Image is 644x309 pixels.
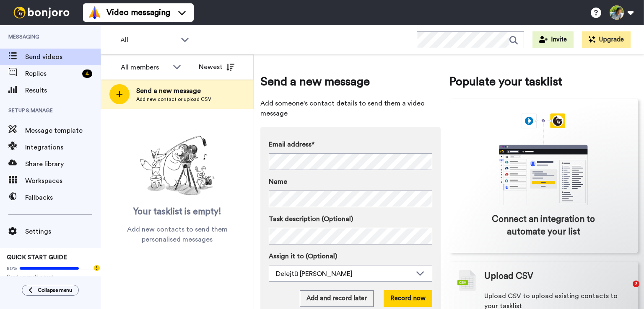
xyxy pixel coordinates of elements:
img: vm-color.svg [88,6,101,19]
img: ready-set-action.png [135,132,219,199]
div: All members [121,62,169,72]
span: Populate your tasklist [449,73,638,90]
label: Email address* [269,139,432,149]
span: 7 [633,281,639,287]
span: All [120,35,177,45]
span: Replies [25,69,79,79]
span: Message template [25,126,101,136]
span: Results [25,85,101,95]
span: Settings [25,227,101,237]
button: Invite [532,31,574,48]
span: 80% [7,265,18,272]
span: Send yourself a test [7,273,94,280]
img: csv-grey.png [457,270,476,291]
span: Add new contacts to send them personalised messages [113,224,241,245]
button: Newest [192,59,241,75]
span: Collapse menu [38,287,72,294]
span: Add someone's contact details to send them a video message [260,98,441,118]
button: Upgrade [582,31,631,48]
iframe: Intercom live chat [615,281,636,301]
span: Integrations [25,142,101,152]
span: Fallbacks [25,193,101,203]
span: Workspaces [25,176,101,186]
span: Your tasklist is empty! [133,206,221,218]
button: Collapse menu [22,285,79,296]
span: Send a new message [260,73,441,90]
div: Tooltip anchor [93,264,101,272]
label: Assign it to (Optional) [269,251,432,261]
span: Send a new message [136,86,211,96]
div: 4 [82,70,92,78]
span: Video messaging [106,7,170,18]
span: QUICK START GUIDE [7,255,67,260]
div: animation [480,113,606,205]
button: Add and record later [300,290,374,307]
span: Send videos [25,52,101,62]
span: Add new contact or upload CSV [136,96,211,103]
img: bj-logo-header-white.svg [10,7,73,18]
span: Connect an integration to automate your list [485,213,602,238]
button: Record now [384,290,432,307]
span: Name [269,177,287,187]
label: Task description (Optional) [269,214,432,224]
div: Delejtű [PERSON_NAME] [276,269,412,279]
span: Share library [25,159,101,169]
